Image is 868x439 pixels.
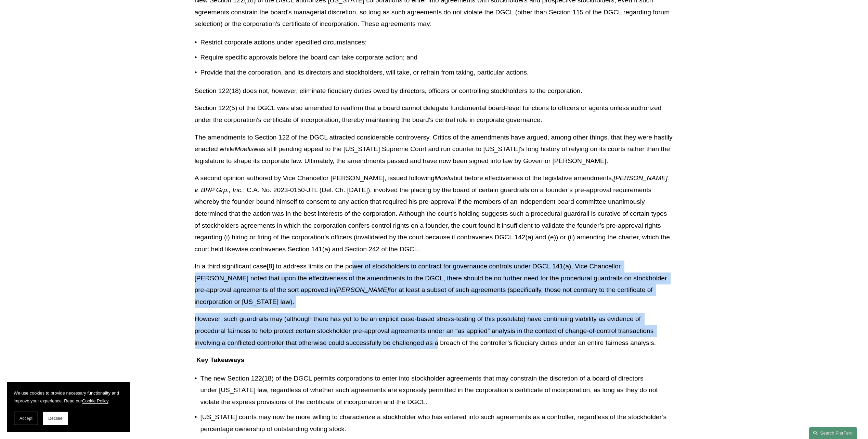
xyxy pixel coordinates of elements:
[200,37,674,49] p: Restrict corporate actions under specified circumstances;
[195,85,674,97] p: Section 122(18) does not, however, eliminate fiduciary duties owed by directors, officers or cont...
[235,145,254,152] em: Moelis
[195,172,674,255] p: A second opinion authored by Vice Chancellor [PERSON_NAME], issued following but before effective...
[200,373,674,408] p: The new Section 122(18) of the DGCL permits corporations to enter into stockholder agreements tha...
[200,52,674,64] p: Require specific approvals before the board can take corporate action; and
[196,356,244,363] strong: Key Takeaways
[195,102,674,126] p: Section 122(5) of the DGCL was also amended to reaffirm that a board cannot delegate fundamental ...
[200,67,674,79] p: Provide that the corporation, and its directors and stockholders, will take, or refrain from taki...
[435,174,453,182] em: Moelis
[20,416,33,421] span: Accept
[14,412,38,425] button: Accept
[43,412,68,425] button: Decline
[200,411,674,435] p: [US_STATE] courts may now be more willing to characterize a stockholder who has entered into such...
[48,416,63,421] span: Decline
[195,132,674,167] p: The amendments to Section 122 of the DGCL attracted considerable controversy. Critics of the amen...
[195,313,674,349] p: However, such guardrails may (although there has yet to be an explicit case-based stress-testing ...
[195,174,670,194] em: [PERSON_NAME] v. BRP Grp., Inc.
[14,389,123,405] p: We use cookies to provide necessary functionality and improve your experience. Read our .
[335,286,389,293] em: [PERSON_NAME]
[7,382,130,432] section: Cookie banner
[82,398,108,403] a: Cookie Policy
[809,427,857,439] a: Search this site
[195,261,674,308] p: In a third significant case[8] to address limits on the power of stockholders to contract for gov...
